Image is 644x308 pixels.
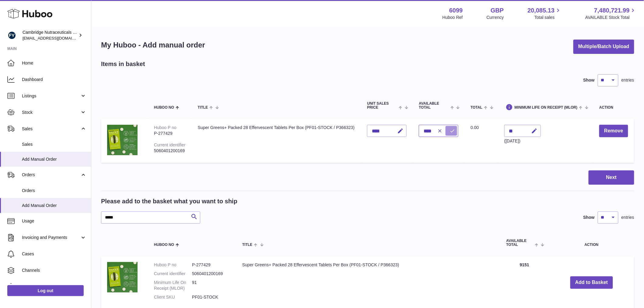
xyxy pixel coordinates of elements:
dt: Current identifier [154,271,192,277]
div: Cambridge Nutraceuticals Ltd [23,30,77,41]
label: Show [583,77,595,83]
span: AVAILABLE Stock Total [585,15,637,20]
span: [EMAIL_ADDRESS][DOMAIN_NAME] [23,36,89,40]
span: Cases [22,251,86,257]
a: Log out [7,285,84,296]
span: Invoicing and Payments [22,235,80,240]
span: 20,085.13 [527,6,555,15]
span: Title [198,106,208,110]
div: ([DATE]) [504,138,541,144]
span: Total sales [534,15,562,20]
span: AVAILABLE Total [506,239,534,247]
span: AVAILABLE Total [419,102,449,110]
strong: GBP [491,6,504,15]
button: Remove [599,125,628,137]
span: Home [22,60,86,66]
span: Unit Sales Price [367,102,397,110]
span: entries [621,215,634,220]
span: Stock [22,110,80,115]
span: Title [242,243,252,247]
dd: P-277429 [192,262,230,268]
div: Current identifier [154,142,186,147]
span: Minimum Life On Receipt (MLOR) [515,106,578,110]
button: Add to Basket [570,276,613,289]
span: Add Manual Order [22,203,86,208]
span: Orders [22,172,80,178]
dd: PF01-STOCK [192,294,230,300]
span: entries [621,77,634,83]
dt: Client SKU [154,294,192,300]
div: Action [599,106,628,110]
img: Super Greens+ Packed 28 Effervescent Tablets Per Box (PF01-STOCK / P366323) [107,125,138,155]
span: Sales [22,142,86,147]
div: Huboo Ref [443,15,463,20]
td: Super Greens+ Packed 28 Effervescent Tablets Per Box (PF01-STOCK / P366323) [192,119,361,163]
h2: Please add to the basket what you want to ship [101,197,237,205]
div: 5060401200169 [154,148,186,154]
span: Sales [22,126,80,132]
div: P-277429 [154,131,186,136]
span: 7,480,721.99 [594,6,630,15]
span: Channels [22,268,86,273]
a: 7,480,721.99 AVAILABLE Stock Total [585,6,637,20]
div: Huboo P no [154,125,177,130]
span: Orders [22,188,86,194]
button: Multiple/Batch Upload [573,40,634,54]
dd: 91 [192,280,230,291]
dd: 5060401200169 [192,271,230,277]
img: huboo@camnutra.com [7,31,16,40]
th: Action [549,233,634,253]
span: Listings [22,93,80,99]
span: Total [471,106,482,110]
span: Usage [22,218,86,224]
dt: Minimum Life On Receipt (MLOR) [154,280,192,291]
h2: Items in basket [101,60,145,68]
span: Huboo no [154,106,174,110]
div: Currency [487,15,504,20]
a: 20,085.13 Total sales [527,6,562,20]
label: Show [583,215,595,220]
span: Huboo no [154,243,174,247]
h1: My Huboo - Add manual order [101,40,205,50]
button: Next [589,170,634,185]
img: Super Greens+ Packed 28 Effervescent Tablets Per Box (PF01-STOCK / P366323) [107,262,138,292]
span: Add Manual Order [22,156,86,162]
span: 0.00 [471,125,479,130]
strong: 6099 [449,6,463,15]
dt: Huboo P no [154,262,192,268]
span: Dashboard [22,77,86,82]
